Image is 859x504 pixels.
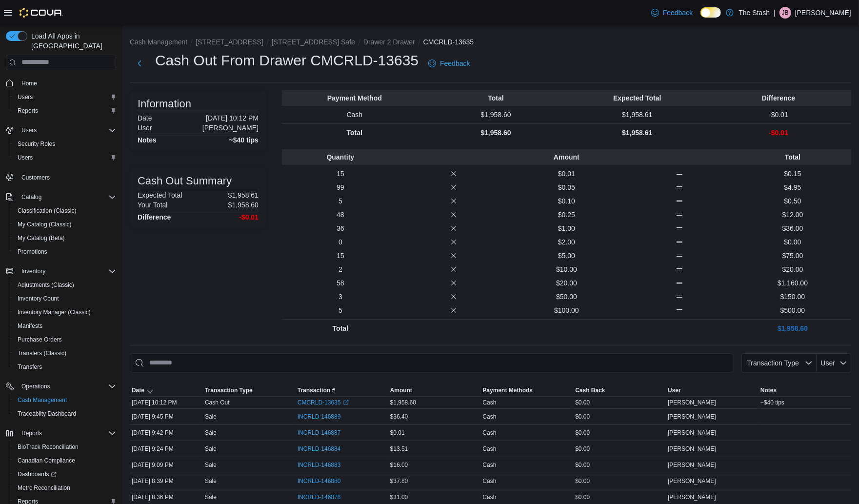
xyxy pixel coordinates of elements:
[483,386,533,394] span: Payment Methods
[668,493,716,501] span: [PERSON_NAME]
[205,493,217,501] p: Sale
[14,482,74,494] a: Metrc Reconciliation
[741,353,817,373] button: Transaction Type
[130,411,203,423] div: [DATE] 9:45 PM
[298,461,341,469] span: INCRLD-146883
[138,136,157,144] h4: Notes
[239,213,259,221] h4: -$0.01
[14,293,63,304] a: Inventory Count
[575,413,590,421] span: $0.00
[738,223,847,233] p: $36.00
[14,334,116,345] span: Purchase Orders
[738,292,847,302] p: $150.00
[18,457,75,464] span: Canadian Compliance
[18,207,77,215] span: Classification (Classic)
[229,136,259,144] h4: ~$40 tips
[298,411,351,423] button: INCRLD-146889
[668,429,716,437] span: [PERSON_NAME]
[14,219,116,230] span: My Catalog (Classic)
[14,91,37,103] a: Users
[10,151,120,164] button: Users
[18,124,40,136] button: Users
[14,468,116,480] span: Dashboards
[512,210,621,220] p: $0.25
[10,467,120,481] a: Dashboards
[575,493,590,501] span: $0.00
[138,213,171,221] h4: Difference
[575,399,590,406] span: $0.00
[575,461,590,469] span: $0.00
[483,493,497,501] div: Cash
[668,445,716,453] span: [PERSON_NAME]
[130,38,187,46] button: Cash Management
[18,172,54,183] a: Customers
[14,394,116,406] span: Cash Management
[760,399,784,406] span: ~$40 tips
[138,124,152,132] h6: User
[390,429,405,437] span: $0.01
[668,413,716,421] span: [PERSON_NAME]
[512,152,621,162] p: Amount
[286,305,395,315] p: 5
[132,386,144,394] span: Date
[512,292,621,302] p: $50.00
[738,196,847,206] p: $0.50
[18,281,74,289] span: Adjustments (Classic)
[14,152,116,163] span: Users
[512,223,621,233] p: $1.00
[21,126,37,134] span: Users
[298,429,341,437] span: INCRLD-146887
[782,7,789,19] span: JB
[2,123,120,137] button: Users
[286,292,395,302] p: 3
[298,413,341,421] span: INCRLD-146889
[18,381,116,392] span: Operations
[18,221,72,228] span: My Catalog (Classic)
[286,93,423,103] p: Payment Method
[205,399,230,406] p: Cash Out
[130,459,203,471] div: [DATE] 9:09 PM
[18,427,46,439] button: Reports
[286,110,423,120] p: Cash
[738,305,847,315] p: $500.00
[512,264,621,274] p: $10.00
[738,182,847,192] p: $4.95
[14,152,37,163] a: Users
[298,443,351,455] button: INCRLD-146884
[10,90,120,104] button: Users
[286,264,395,274] p: 2
[21,174,50,181] span: Customers
[298,475,351,487] button: INCRLD-146880
[14,279,116,291] span: Adjustments (Classic)
[2,190,120,204] button: Catalog
[18,410,76,418] span: Traceabilty Dashboard
[759,384,851,396] button: Notes
[10,137,120,151] button: Security Roles
[18,191,116,203] span: Catalog
[286,152,395,162] p: Quantity
[390,445,408,453] span: $13.51
[286,182,395,192] p: 99
[817,353,851,373] button: User
[286,196,395,206] p: 5
[423,38,474,46] button: CMCRLD-13635
[18,77,116,89] span: Home
[18,470,57,478] span: Dashboards
[14,293,116,304] span: Inventory Count
[14,334,66,345] a: Purchase Orders
[569,128,706,138] p: $1,958.61
[196,38,263,46] button: [STREET_ADDRESS]
[668,386,681,394] span: User
[739,7,770,19] p: The Stash
[130,353,734,373] input: This is a search bar. As you type, the results lower in the page will automatically filter.
[18,427,116,439] span: Reports
[18,154,33,161] span: Users
[512,305,621,315] p: $100.00
[700,18,701,18] span: Dark Mode
[10,218,120,231] button: My Catalog (Classic)
[647,3,697,22] a: Feedback
[738,264,847,274] p: $20.00
[14,246,51,258] a: Promotions
[18,93,33,101] span: Users
[10,346,120,360] button: Transfers (Classic)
